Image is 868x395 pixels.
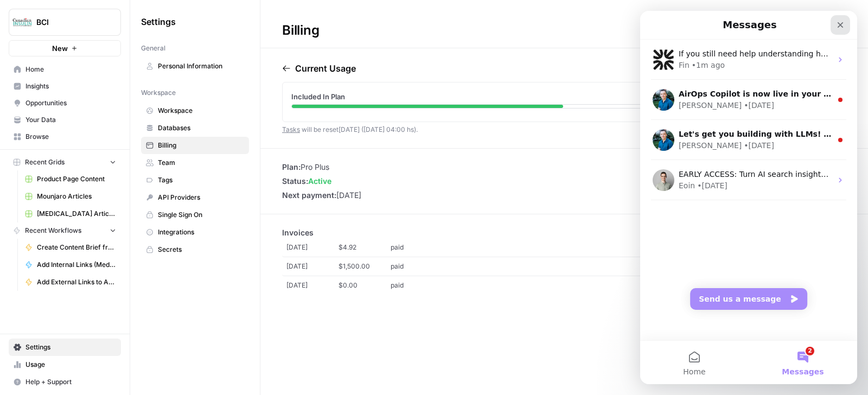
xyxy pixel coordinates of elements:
[286,262,339,271] span: [DATE]
[282,176,308,186] span: Status:
[104,89,134,100] div: • [DATE]
[282,238,846,257] a: [DATE]$4.92paid246 Additional Tasks - [DATE]
[20,205,121,222] a: [MEDICAL_DATA] Articles
[25,157,65,167] span: Recent Grids
[9,94,121,112] a: Opportunities
[291,91,345,102] span: Included In Plan
[39,49,49,60] div: Fin
[286,281,339,290] span: [DATE]
[9,373,121,391] button: Help + Support
[141,206,249,224] a: Single Sign On
[25,226,81,235] span: Recent Workflows
[39,129,101,141] div: [PERSON_NAME]
[158,141,244,150] span: Billing
[37,192,116,201] span: Mounjaro Articles
[9,339,121,356] a: Settings
[141,137,249,154] a: Billing
[391,281,443,290] span: paid
[286,243,339,252] span: [DATE]
[57,169,87,181] div: • [DATE]
[141,154,249,171] a: Team
[25,132,116,142] span: Browse
[37,277,116,287] span: Add External Links to Article
[25,360,116,369] span: Usage
[158,245,244,254] span: Secrets
[282,257,846,276] a: [DATE]$1,500.00paid1 × AirOps Pro Plus (at $1,500.00 / month)
[141,189,249,206] a: API Providers
[158,175,244,185] span: Tags
[52,43,68,54] span: New
[9,128,121,145] a: Browse
[141,88,176,98] span: Workspace
[443,262,842,271] span: 1 × AirOps Pro Plus (at $1,500.00 / month)
[391,262,443,271] span: paid
[282,162,301,171] span: Plan:
[43,357,65,365] span: Home
[9,61,121,78] a: Home
[9,9,121,36] button: Workspace: BCI
[104,129,134,141] div: • [DATE]
[391,243,443,252] span: paid
[282,227,846,238] p: Invoices
[158,227,244,237] span: Integrations
[39,39,726,47] span: If you still need help understanding how your tasks reset or have any other questions, I’m here t...
[158,193,244,202] span: API Providers
[52,49,85,60] div: • 1m ago
[282,276,846,295] a: [DATE]$0.00paidTrial period for AirOps Studio - Solo
[282,162,361,173] li: Pro Plus
[443,281,842,290] span: Trial period for AirOps Studio - Solo
[443,243,842,252] span: 246 Additional Tasks - [DATE]
[158,61,244,71] span: Personal Information
[9,111,121,129] a: Your Data
[282,125,300,133] a: Tasks
[158,210,244,220] span: Single Sign On
[308,176,331,186] span: active
[141,119,249,137] a: Databases
[640,11,857,384] iframe: To enrich screen reader interactions, please activate Accessibility in Grammarly extension settings
[20,239,121,256] a: Create Content Brief from Keyword - Mounjaro
[39,89,101,100] div: [PERSON_NAME]
[260,22,341,39] div: Billing
[37,260,116,270] span: Add Internal Links (Medications)
[141,224,249,241] a: Integrations
[37,174,116,184] span: Product Page Content
[9,78,121,95] a: Insights
[282,190,361,201] li: [DATE]
[141,15,176,28] span: Settings
[282,190,336,200] span: Next payment:
[20,188,121,205] a: Mounjaro Articles
[25,81,116,91] span: Insights
[25,115,116,125] span: Your Data
[12,118,34,140] img: Profile image for Alex
[339,262,391,271] span: $1,500.00
[9,356,121,373] a: Usage
[20,256,121,273] a: Add Internal Links (Medications)
[339,243,391,252] span: $4.92
[12,12,32,32] img: BCI Logo
[108,330,217,373] button: Messages
[9,154,121,170] button: Recent Grids
[141,58,249,75] a: Personal Information
[141,241,249,258] a: Secrets
[25,65,116,74] span: Home
[282,125,418,133] span: will be reset [DATE] ([DATE] 04:00 hs) .
[339,281,391,290] span: $0.00
[141,43,165,53] span: General
[25,377,116,387] span: Help + Support
[141,171,249,189] a: Tags
[9,40,121,56] button: New
[50,277,167,299] button: Send us a message
[12,158,34,180] img: Profile image for Eoin
[9,222,121,239] button: Recent Workflows
[158,106,244,116] span: Workspace
[39,169,55,181] div: Eoin
[141,102,249,119] a: Workspace
[142,357,183,365] span: Messages
[295,62,356,75] p: Current Usage
[37,209,116,219] span: [MEDICAL_DATA] Articles
[25,98,116,108] span: Opportunities
[158,158,244,168] span: Team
